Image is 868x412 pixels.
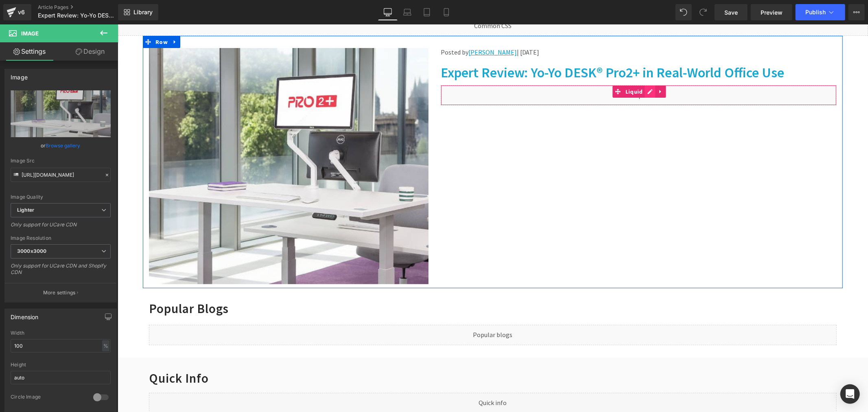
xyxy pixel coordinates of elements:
a: Tablet [417,4,437,20]
input: auto [11,339,111,353]
a: Expand / Collapse [52,11,63,24]
a: Desktop [378,4,398,20]
span: Publish [805,9,826,15]
a: New Library [118,4,158,20]
div: Image Resolution [11,235,111,241]
h1: Expert Review: Yo-Yo DESK® Pro2+ in Real-World Office Use [323,40,719,57]
span: Save [724,8,738,17]
p: More settings [43,289,76,296]
span: Image [21,30,39,37]
span: Library [133,9,153,16]
u: [PERSON_NAME] [351,24,399,32]
span: Preview [761,8,783,17]
button: Redo [695,4,711,20]
button: Undo [676,4,692,20]
b: 3000x3000 [17,248,46,254]
h2: Popular Blogs [31,276,719,293]
div: Only support for UCare CDN and Shopify CDN [11,263,111,281]
div: Image [11,69,28,81]
button: More settings [5,283,116,302]
a: Design [61,42,120,61]
a: Expand / Collapse [538,61,549,73]
div: % [102,340,109,351]
div: Dimension [11,309,39,320]
span: Row [36,11,52,24]
a: Mobile [437,4,456,20]
b: Lighter [17,207,34,213]
p: Posted by | [DATE] [323,24,719,32]
div: Only support for UCare CDN [11,221,111,233]
div: Circle Image [11,394,85,402]
a: Browse gallery [46,138,81,153]
span: Expert Review: Yo-Yo DESK® Pro2+ in Real-World Office Use [38,12,116,19]
button: Publish [796,4,845,20]
button: More [848,4,865,20]
div: Height [11,362,111,368]
a: Laptop [398,4,417,20]
div: Image Quality [11,194,111,200]
div: Image Src [11,158,111,164]
div: v6 [16,7,26,18]
div: or [11,141,111,150]
a: v6 [3,4,31,20]
a: Article Pages [38,4,131,11]
input: Link [11,168,111,182]
div: Open Intercom Messenger [840,384,860,404]
a: Preview [751,4,792,20]
div: Width [11,330,111,336]
h2: Quick Info [31,346,719,362]
span: Liquid [506,61,527,73]
input: auto [11,371,111,384]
